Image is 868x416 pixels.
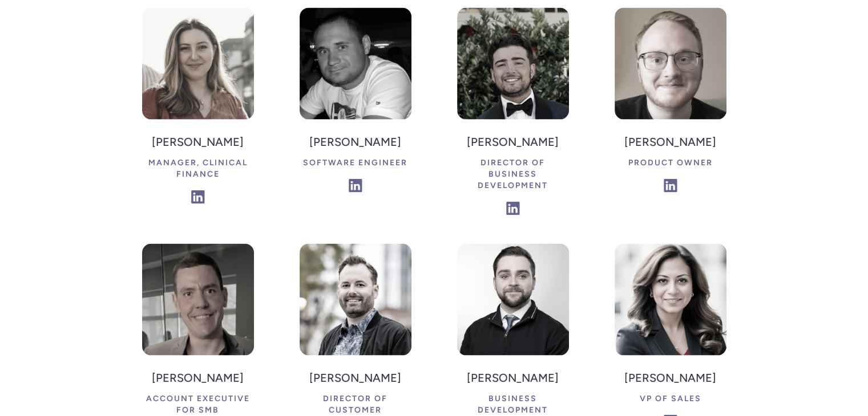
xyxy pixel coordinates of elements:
[142,131,254,153] h4: [PERSON_NAME]
[142,367,254,389] h4: [PERSON_NAME]
[142,153,254,185] div: Manager, Clinical Finance
[624,153,716,173] div: Product Owner
[300,367,411,389] h4: [PERSON_NAME]
[457,8,569,221] a: [PERSON_NAME]Director of Business Development
[615,8,726,198] a: [PERSON_NAME]Product Owner
[142,8,254,210] a: [PERSON_NAME]Manager, Clinical Finance
[457,153,569,196] div: Director of Business Development
[303,153,407,173] div: Software Engineer
[300,8,411,198] a: [PERSON_NAME]Software Engineer
[457,131,569,153] h4: [PERSON_NAME]
[303,131,407,153] h4: [PERSON_NAME]
[624,389,716,409] div: VP of Sales
[624,131,716,153] h4: [PERSON_NAME]
[624,367,716,389] h4: [PERSON_NAME]
[457,367,569,389] h4: [PERSON_NAME]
